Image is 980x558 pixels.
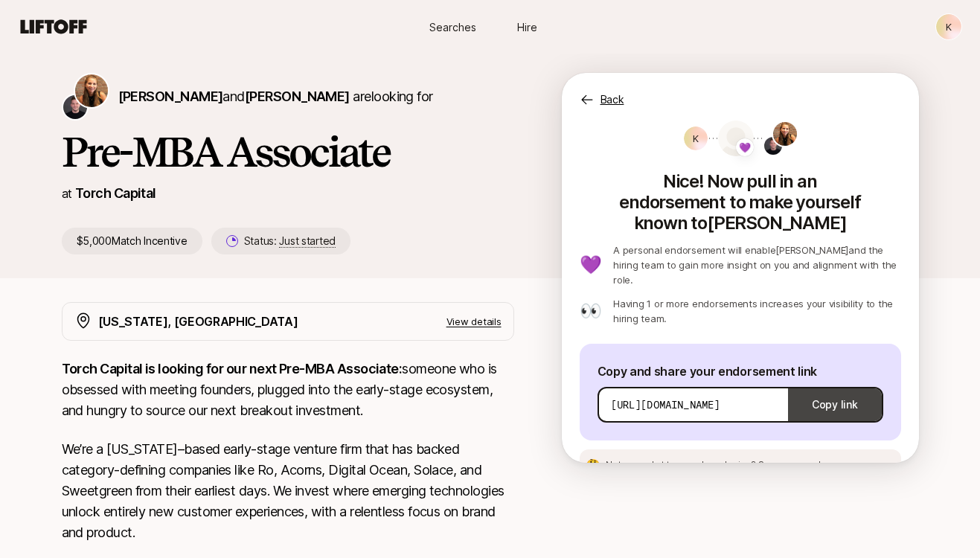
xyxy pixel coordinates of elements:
img: avatar-url [718,121,754,156]
p: Status: [244,232,336,250]
p: Copy and share your endorsement link [598,362,883,381]
p: View details [446,314,502,329]
p: someone who is obsessed with meeting founders, plugged into the early-stage ecosystem, and hungry... [62,359,514,421]
p: A personal endorsement will enable [PERSON_NAME] and the hiring team to gain more insight on you ... [613,243,900,287]
img: Katie Reiner [75,74,108,107]
p: 🤔 [586,459,601,471]
span: [PERSON_NAME] [118,89,223,104]
h1: Pre-MBA Associate [62,129,514,174]
p: Nice! Now pull in an endorsement to make yourself known to [PERSON_NAME] [580,165,901,234]
button: K [935,13,962,40]
p: K [693,129,699,147]
a: Searches [416,13,490,41]
img: Christopher Harper [764,137,782,155]
span: 💜 [739,138,751,156]
p: are looking for [118,86,433,107]
p: at [62,184,72,203]
button: Copy link [788,384,881,426]
p: K [946,18,952,36]
img: dotted-line.svg [754,138,801,139]
img: Christopher Harper [63,95,87,119]
a: Hire [490,13,565,41]
img: dotted-line.svg [709,138,757,139]
p: Back [601,91,624,109]
p: [URL][DOMAIN_NAME] [611,397,720,412]
p: $5,000 Match Incentive [62,228,202,254]
p: 👀 [580,302,602,320]
strong: Torch Capital is looking for our next Pre-MBA Associate: [62,361,403,376]
p: 💜 [580,256,602,274]
p: Not sure what to say when sharing? [606,458,868,472]
p: [US_STATE], [GEOGRAPHIC_DATA] [98,312,298,331]
img: Katie Reiner [773,122,797,146]
p: We’re a [US_STATE]–based early-stage venture firm that has backed category-defining companies lik... [62,439,514,543]
span: and [222,89,349,104]
span: Searches [429,19,476,35]
a: Torch Capital [75,185,156,201]
span: Hire [517,19,537,35]
span: [PERSON_NAME] [245,89,350,104]
span: Just started [279,234,336,248]
span: See an example message [758,459,869,470]
p: Having 1 or more endorsements increases your visibility to the hiring team. [613,296,900,326]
